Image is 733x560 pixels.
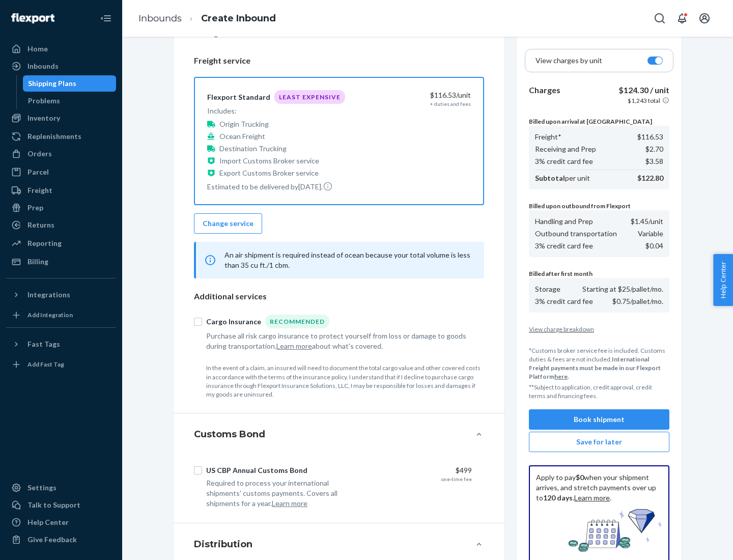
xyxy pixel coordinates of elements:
[529,409,669,430] button: Book shipment
[6,128,116,145] a: Replenishments
[27,517,69,527] div: Help Center
[27,203,43,213] div: Prep
[6,514,116,530] a: Help Center
[6,356,116,373] a: Add Fast Tag
[194,55,484,67] p: Freight service
[27,257,48,267] div: Billing
[535,132,561,142] p: Freight*
[27,149,52,159] div: Orders
[206,465,307,475] div: US CBP Annual Customs Bond
[207,92,270,102] div: Flexport Standard
[276,341,312,351] button: Learn more
[138,13,182,24] a: Inbounds
[628,96,660,105] p: $1,243 total
[529,269,669,278] p: Billed after first month
[536,472,662,503] p: Apply to pay when your shipment arrives, and stretch payments over up to . .
[645,241,663,251] p: $0.04
[224,250,472,270] p: An air shipment is required instead of ocean because your total volume is less than 35 cu ft./1 cbm.
[23,93,117,109] a: Problems
[612,296,663,306] p: $0.75/pallet/mo.
[6,531,116,548] button: Give Feedback
[535,284,560,294] p: Storage
[206,363,484,399] p: In the event of a claim, an insured will need to document the total cargo value and other covered...
[535,229,617,239] p: Outbound transportation
[638,229,663,239] p: Variable
[27,483,57,493] div: Settings
[576,473,584,482] b: $0
[96,8,116,29] button: Close Navigation
[535,241,593,251] p: 3% credit card fee
[6,164,116,180] a: Parcel
[23,75,117,92] a: Shipping Plans
[6,146,116,162] a: Orders
[529,383,669,400] p: **Subject to application, credit approval, credit terms and financing fees.
[529,117,669,126] p: Billed upon arrival at [GEOGRAPHIC_DATA]
[274,90,345,104] div: Least Expensive
[535,296,593,306] p: 3% credit card fee
[6,110,116,126] a: Inventory
[27,44,48,54] div: Home
[194,291,484,302] p: Additional services
[645,156,663,166] p: $3.58
[130,4,284,34] ol: breadcrumbs
[6,480,116,496] a: Settings
[529,85,560,95] b: Charges
[27,311,73,319] div: Add Integration
[535,216,593,227] p: Handling and Prep
[272,498,307,509] button: Learn more
[366,465,472,475] div: $499
[535,55,602,66] p: View charges by unit
[201,13,276,24] a: Create Inbound
[637,132,663,142] p: $116.53
[206,331,472,351] div: Purchase all risk cargo insurance to protect yourself from loss or damage to goods during transpo...
[194,538,252,551] h4: Distribution
[6,307,116,323] a: Add Integration
[631,216,663,227] p: $1.45 /unit
[27,220,54,230] div: Returns
[27,360,64,369] div: Add Fast Tag
[194,213,262,234] button: Change service
[28,78,76,89] div: Shipping Plans
[6,200,116,216] a: Prep
[6,497,116,513] a: Talk to Support
[27,290,70,300] div: Integrations
[194,318,202,326] input: Cargo InsuranceRecommended
[535,144,596,154] p: Receiving and Prep
[6,182,116,199] a: Freight
[27,238,62,248] div: Reporting
[6,217,116,233] a: Returns
[430,100,471,107] div: + duties and fees
[27,339,60,349] div: Fast Tags
[6,336,116,352] button: Fast Tags
[207,106,345,116] p: Includes:
[27,131,81,142] div: Replenishments
[27,61,59,71] div: Inbounds
[535,174,565,182] b: Subtotal
[28,96,60,106] div: Problems
[219,168,319,178] p: Export Customs Broker service
[441,475,472,483] div: one-time fee
[713,254,733,306] span: Help Center
[529,432,669,452] button: Save for later
[219,119,269,129] p: Origin Trucking
[645,144,663,154] p: $2.70
[219,144,287,154] p: Destination Trucking
[219,156,319,166] p: Import Customs Broker service
[535,156,593,166] p: 3% credit card fee
[694,8,715,29] button: Open account menu
[650,8,670,29] button: Open Search Box
[11,13,54,23] img: Flexport logo
[194,466,202,474] input: US CBP Annual Customs Bond
[529,325,669,333] button: View charge breakdown
[27,167,49,177] div: Parcel
[529,202,669,210] p: Billed upon outbound from Flexport
[618,85,669,96] p: $124.30 / unit
[265,315,329,328] div: Recommended
[27,185,52,195] div: Freight
[672,8,692,29] button: Open notifications
[6,41,116,57] a: Home
[6,58,116,74] a: Inbounds
[27,500,80,510] div: Talk to Support
[194,428,265,441] h4: Customs Bond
